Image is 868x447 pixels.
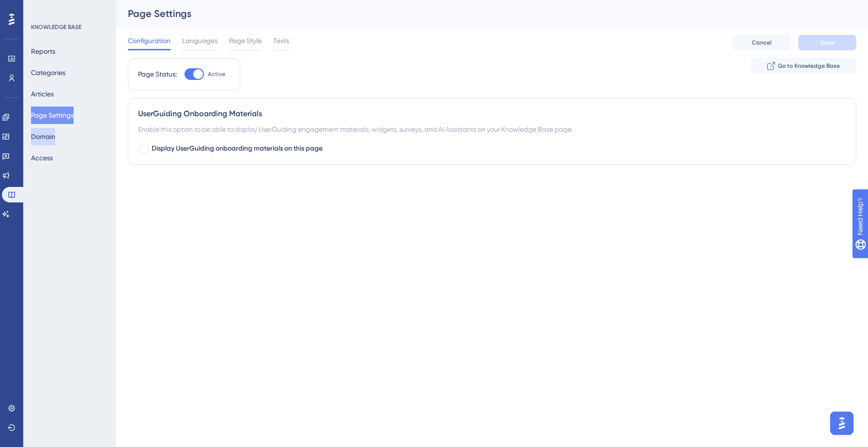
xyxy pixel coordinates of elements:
span: Save [821,39,834,46]
span: Display UserGuiding onboarding materials on this page [152,143,323,154]
button: Reports [31,43,55,60]
div: Page Settings [128,7,832,20]
span: Texts [273,35,289,46]
span: Cancel [752,39,772,46]
button: Go to Knowledge Base [751,58,856,74]
button: Cancel [732,35,790,50]
iframe: UserGuiding AI Assistant Launcher [827,409,856,438]
button: Domain [31,128,55,145]
div: Enable this option to be able to display UserGuiding engagement materials, widgets, surveys, and ... [138,123,846,135]
div: UserGuiding Onboarding Materials [138,108,846,120]
span: Need Help? [23,2,61,14]
span: Page Style [229,35,262,46]
span: Languages [182,35,217,46]
span: Active [208,70,225,78]
button: Access [31,149,53,167]
button: Categories [31,64,65,81]
button: Page Settings [31,107,74,124]
button: Articles [31,85,54,103]
span: Go to Knowledge Base [778,62,840,70]
div: KNOWLEDGE BASE [31,23,81,31]
button: Save [798,35,856,50]
span: Configuration [128,35,170,46]
div: Page Status: [138,68,177,80]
